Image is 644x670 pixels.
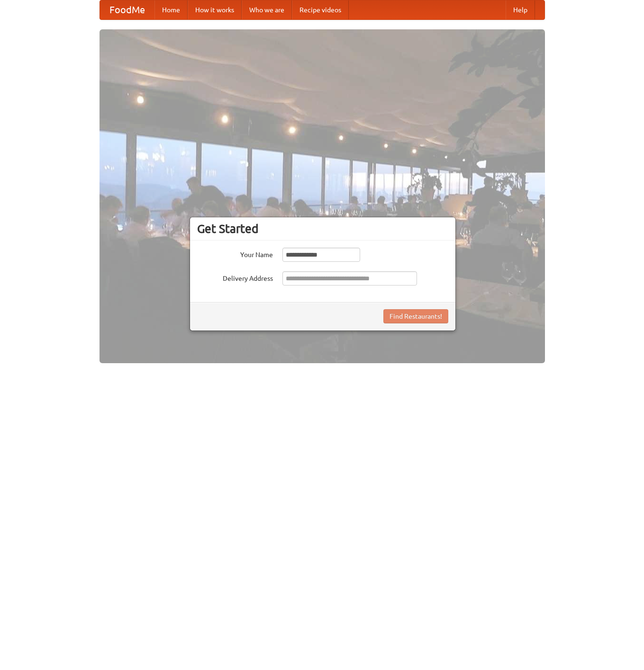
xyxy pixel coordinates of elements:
[154,0,188,19] a: Home
[197,271,273,283] label: Delivery Address
[242,0,292,19] a: Who we are
[197,222,448,236] h3: Get Started
[506,0,535,19] a: Help
[383,309,448,323] button: Find Restaurants!
[188,0,242,19] a: How it works
[197,248,273,259] label: Your Name
[292,0,349,19] a: Recipe videos
[100,0,154,19] a: FoodMe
